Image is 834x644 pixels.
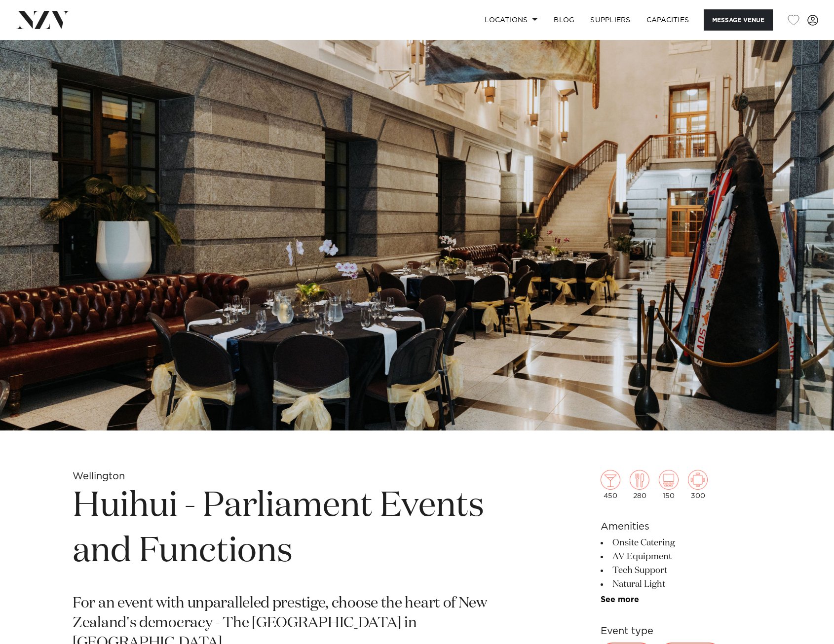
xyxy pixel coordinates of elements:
[16,11,70,29] img: nzv-logo.png
[601,564,761,577] li: Tech Support
[73,471,125,481] small: Wellington
[659,470,679,490] img: theatre.png
[546,9,582,31] a: BLOG
[601,536,761,550] li: Onsite Catering
[659,470,679,500] div: 150
[601,624,761,639] h6: Event type
[601,550,761,564] li: AV Equipment
[630,470,649,500] div: 280
[477,9,546,31] a: Locations
[704,9,773,31] button: Message Venue
[688,470,708,500] div: 300
[601,577,761,591] li: Natural Light
[639,9,697,31] a: Capacities
[582,9,638,31] a: SUPPLIERS
[601,519,761,534] h6: Amenities
[688,470,708,490] img: meeting.png
[601,470,620,490] img: cocktail.png
[601,470,620,500] div: 450
[73,484,531,574] h1: Huihui - Parliament Events and Functions
[630,470,649,490] img: dining.png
